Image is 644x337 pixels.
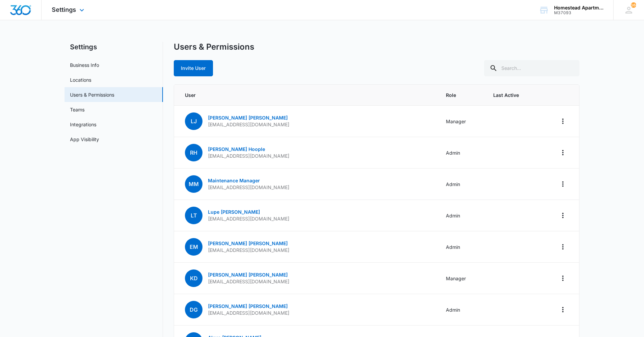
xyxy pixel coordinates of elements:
a: LT [185,213,202,218]
span: 168 [631,2,636,8]
span: LT [185,207,202,224]
td: Admin [438,231,485,263]
a: [PERSON_NAME] [PERSON_NAME] [208,272,288,278]
a: [PERSON_NAME] [PERSON_NAME] [208,240,288,246]
p: [EMAIL_ADDRESS][DOMAIN_NAME] [208,215,289,222]
a: Business Info [70,61,99,69]
div: account name [554,5,603,10]
button: Actions [557,273,568,284]
input: Search... [484,60,579,76]
a: [PERSON_NAME] [PERSON_NAME] [208,115,288,121]
span: EM [185,238,202,256]
td: Admin [438,200,485,231]
td: Admin [438,294,485,326]
a: Integrations [70,121,96,128]
p: [EMAIL_ADDRESS][DOMAIN_NAME] [208,310,289,316]
button: Actions [557,210,568,221]
span: MM [185,175,202,193]
a: Users & Permissions [70,91,114,98]
button: Actions [557,179,568,189]
a: LJ [185,119,202,124]
span: Settings [52,6,76,13]
a: Lupe [PERSON_NAME] [208,209,260,215]
button: Actions [557,147,568,158]
p: [EMAIL_ADDRESS][DOMAIN_NAME] [208,153,289,159]
p: [EMAIL_ADDRESS][DOMAIN_NAME] [208,278,289,285]
p: [EMAIL_ADDRESS][DOMAIN_NAME] [208,184,289,191]
a: Maintenance Manager [208,178,260,183]
a: [PERSON_NAME] Hoople [208,146,265,152]
a: Teams [70,106,85,113]
a: Locations [70,76,91,83]
a: DG [185,307,202,313]
span: Role [446,92,477,99]
td: Admin [438,137,485,168]
h2: Settings [65,42,163,52]
p: [EMAIL_ADDRESS][DOMAIN_NAME] [208,121,289,128]
div: notifications count [631,2,636,8]
span: KD [185,269,202,287]
span: RH [185,144,202,161]
td: Manager [438,106,485,137]
a: Invite User [174,65,213,71]
td: Admin [438,168,485,200]
div: account id [554,10,603,15]
a: KD [185,276,202,281]
a: App Visibility [70,136,99,143]
td: Manager [438,263,485,294]
a: EM [185,244,202,250]
span: Last Active [493,92,532,99]
button: Actions [557,241,568,252]
span: User [185,92,430,99]
button: Actions [557,116,568,127]
a: MM [185,181,202,187]
h1: Users & Permissions [174,42,254,52]
span: LJ [185,112,202,130]
a: RH [185,150,202,156]
p: [EMAIL_ADDRESS][DOMAIN_NAME] [208,247,289,254]
span: DG [185,301,202,318]
button: Actions [557,304,568,315]
a: [PERSON_NAME] [PERSON_NAME] [208,303,288,309]
button: Invite User [174,60,213,76]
